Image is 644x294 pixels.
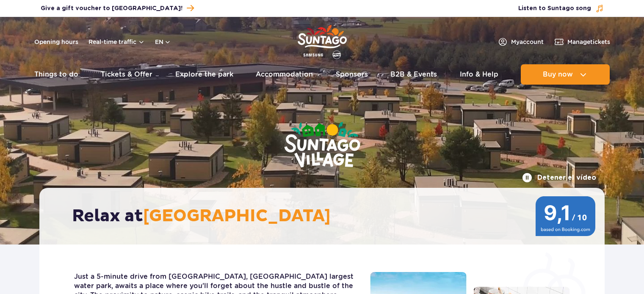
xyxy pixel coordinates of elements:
span: Listen to Suntago song [518,4,591,13]
a: Info & Help [460,64,498,85]
a: Accommodation [256,64,313,85]
a: Tickets & Offer [101,64,152,85]
img: Suntago Village [250,89,394,202]
button: Buy now [521,64,610,85]
span: Buy now [543,71,573,78]
a: Managetickets [554,37,610,47]
button: Real-time traffic [88,38,145,45]
font: Detener el vídeo [537,174,596,181]
a: Sponsors [336,64,368,85]
span: [GEOGRAPHIC_DATA] [143,206,331,227]
button: en [155,38,171,46]
img: 9,1/10 wg ocen z Booking.com [535,196,596,236]
h2: Relax at [72,206,580,227]
a: B2B & Events [390,64,437,85]
a: Myaccount [498,37,544,47]
a: Explore the park [175,64,233,85]
span: Give a gift voucher to [GEOGRAPHIC_DATA]! [41,4,182,13]
a: Things to do [34,64,78,85]
a: Park of Poland [298,21,347,60]
a: Give a gift voucher to [GEOGRAPHIC_DATA]! [41,3,194,14]
span: My account [511,38,544,46]
button: Detener el vídeo [522,173,596,183]
span: Manage tickets [567,38,610,46]
a: Opening hours [34,38,78,46]
button: Listen to Suntago song [518,4,604,13]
